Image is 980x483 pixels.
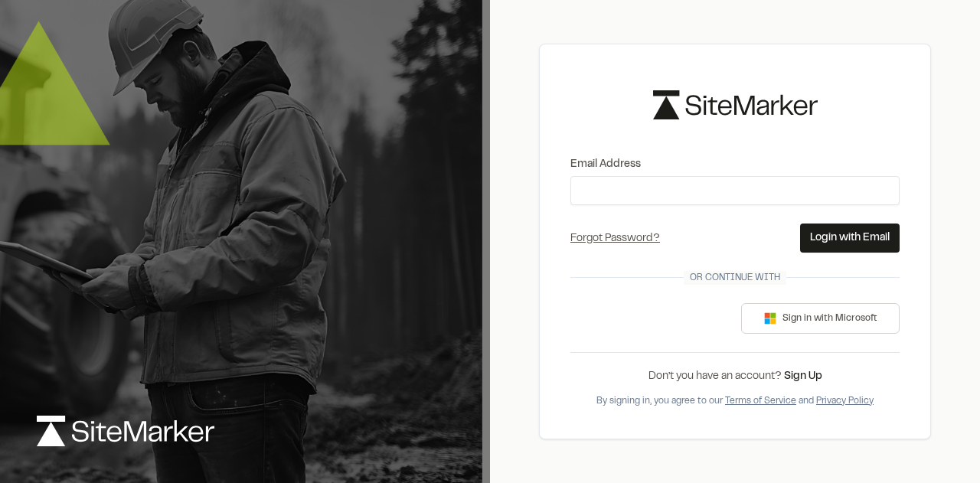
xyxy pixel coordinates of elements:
[741,303,900,334] button: Sign in with Microsoft
[784,372,822,381] a: Sign Up
[800,224,900,253] button: Login with Email
[570,394,900,408] div: By signing in, you agree to our and
[570,156,900,173] label: Email Address
[684,271,786,285] span: Or continue with
[570,368,900,385] div: Don’t you have an account?
[816,394,874,408] button: Privacy Policy
[725,394,796,408] button: Terms of Service
[37,416,214,446] img: logo-white-rebrand.svg
[653,90,818,119] img: logo-black-rebrand.svg
[563,302,718,335] iframe: Sign in with Google Button
[570,234,660,243] a: Forgot Password?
